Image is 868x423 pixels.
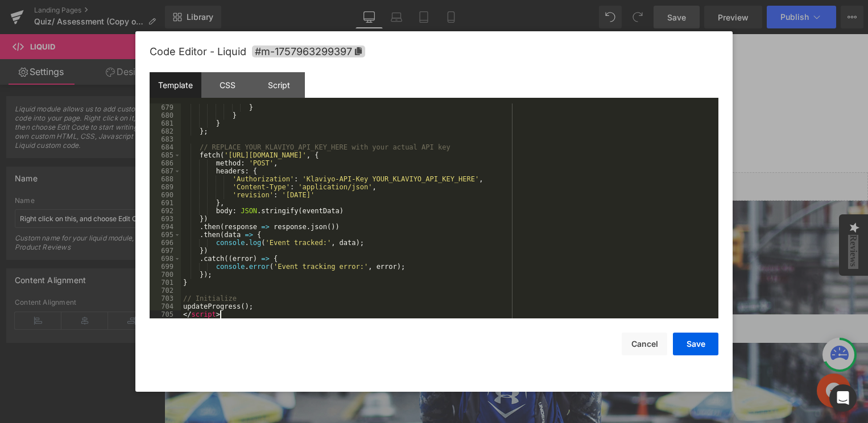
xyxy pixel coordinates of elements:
[150,72,201,98] div: Template
[622,333,667,355] button: Cancel
[150,207,181,215] div: 692
[150,159,181,167] div: 686
[150,127,181,135] div: 682
[247,109,467,137] span: If you would like to request a special sizing, email us:
[150,302,181,310] div: 704
[150,215,181,223] div: 693
[150,263,181,271] div: 699
[150,191,181,199] div: 690
[150,231,181,239] div: 695
[150,167,181,175] div: 687
[150,287,181,295] div: 702
[150,310,181,318] div: 705
[150,45,246,57] span: Code Editor - Liquid
[252,45,365,57] span: Click to copy
[673,333,718,355] button: Save
[228,92,476,139] p: Here you can find a help with sizing for Rings, Necklaces, Earrings & Bracelets.
[150,111,181,119] div: 680
[150,223,181,231] div: 694
[150,119,181,127] div: 681
[829,384,857,412] div: Open Intercom Messenger
[150,143,181,151] div: 684
[647,335,692,378] iframe: Gorgias live chat messenger
[150,279,181,287] div: 701
[309,124,457,137] u: [EMAIL_ADDRESS][DOMAIN_NAME]
[150,295,181,302] div: 703
[150,175,181,183] div: 688
[150,151,181,159] div: 685
[253,72,305,98] div: Script
[150,271,181,279] div: 700
[201,72,253,98] div: CSS
[150,255,181,263] div: 698
[150,135,181,143] div: 683
[150,247,181,255] div: 697
[150,103,181,111] div: 679
[150,183,181,191] div: 689
[684,201,694,233] div: Reviews
[150,199,181,207] div: 691
[150,239,181,247] div: 696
